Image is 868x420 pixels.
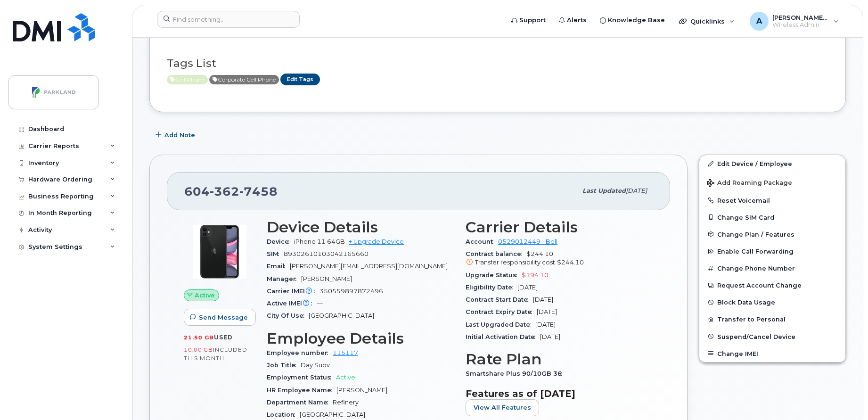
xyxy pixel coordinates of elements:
span: [GEOGRAPHIC_DATA] [309,312,374,319]
button: Transfer to Personal [699,311,845,328]
h3: Rate Plan [466,351,653,368]
span: Device [267,238,294,245]
a: 0529012449 - Bell [498,238,557,245]
span: [DATE] [626,187,647,194]
span: iPhone 11 64GB [294,238,345,245]
span: $244.10 [466,250,653,267]
span: [DATE] [517,284,538,291]
span: used [214,334,233,341]
span: Refinery [333,399,359,406]
span: included this month [184,346,247,362]
span: Enable Call Forwarding [717,248,794,255]
span: Active [209,75,279,84]
span: Suspend/Cancel Device [717,333,795,340]
span: Upgrade Status [466,272,522,279]
span: Contract Start Date [466,296,533,303]
span: Contract balance [466,250,526,257]
button: Enable Call Forwarding [699,243,845,260]
span: Active [167,75,208,84]
span: [PERSON_NAME] [301,275,352,282]
button: Request Account Change [699,277,845,294]
button: Change IMEI [699,345,845,362]
div: Abisheik.Thiyagarajan@parkland.ca [743,12,845,31]
span: 350559897872496 [319,288,383,295]
span: Last Upgraded Date [466,321,535,328]
button: Add Roaming Package [699,173,845,192]
span: Account [466,238,498,245]
span: Knowledge Base [608,16,665,25]
div: Quicklinks [672,12,741,31]
span: HR Employee Name [267,387,336,394]
button: Suspend/Cancel Device [699,328,845,345]
span: Add Roaming Package [707,179,792,188]
h3: Device Details [267,219,454,236]
span: 10.00 GB [184,346,213,353]
span: Carrier IMEI [267,288,319,295]
span: Contract Expiry Date [466,308,537,315]
img: iPhone_11.jpg [191,223,248,280]
span: [PERSON_NAME][EMAIL_ADDRESS][PERSON_NAME][DOMAIN_NAME] [772,14,829,21]
a: 115117 [333,349,358,356]
span: [PERSON_NAME][EMAIL_ADDRESS][DOMAIN_NAME] [290,263,448,270]
span: Initial Activation Date [466,333,540,340]
span: Active [195,291,215,300]
span: — [317,300,323,307]
span: Job Title [267,362,301,369]
span: [DATE] [540,333,560,340]
span: Manager [267,275,301,282]
span: Location [267,411,300,418]
input: Find something... [157,11,300,28]
span: Smartshare Plus 90/10GB 36 [466,370,567,377]
span: View All Features [474,403,531,412]
span: Department Name [267,399,333,406]
span: City Of Use [267,312,309,319]
span: Employment Status [267,374,336,381]
span: Add Note [164,131,195,140]
span: Transfer responsibility cost [475,259,555,266]
span: A [756,16,762,27]
a: Edit Tags [280,74,320,85]
span: Day Supv [301,362,330,369]
span: Email [267,263,290,270]
a: Alerts [552,11,593,30]
a: + Upgrade Device [349,238,404,245]
h3: Employee Details [267,330,454,347]
span: [DATE] [533,296,553,303]
button: View All Features [466,399,539,416]
span: Alerts [567,16,587,25]
a: Edit Device / Employee [699,155,845,172]
span: $194.10 [522,272,549,279]
span: [GEOGRAPHIC_DATA] [300,411,365,418]
span: 7458 [239,184,278,198]
span: Support [519,16,546,25]
span: Active [336,374,355,381]
span: 604 [184,184,278,198]
span: SIM [267,250,284,257]
span: [DATE] [535,321,556,328]
span: [DATE] [537,308,557,315]
span: Eligibility Date [466,284,517,291]
a: Knowledge Base [593,11,671,30]
button: Reset Voicemail [699,192,845,209]
h3: Features as of [DATE] [466,388,653,399]
span: Last updated [582,187,626,194]
span: Quicklinks [690,17,725,25]
button: Send Message [184,309,256,326]
button: Change Plan / Features [699,226,845,243]
button: Block Data Usage [699,294,845,311]
h3: Carrier Details [466,219,653,236]
h3: Tags List [167,58,828,69]
button: Change SIM Card [699,209,845,226]
span: Send Message [199,313,248,322]
span: [PERSON_NAME] [336,387,387,394]
span: Active IMEI [267,300,317,307]
span: $244.10 [557,259,584,266]
span: Change Plan / Features [717,231,794,238]
span: 89302610103042165660 [284,250,368,257]
span: Employee number [267,349,333,356]
span: Wireless Admin [772,21,829,29]
span: 362 [210,184,239,198]
a: Support [505,11,552,30]
button: Change Phone Number [699,260,845,277]
button: Add Note [149,126,203,143]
